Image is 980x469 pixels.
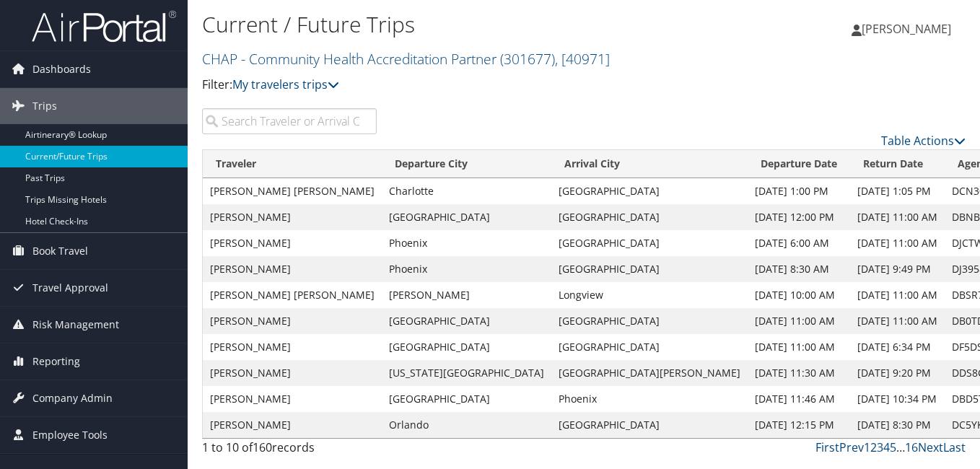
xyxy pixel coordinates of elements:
[850,256,945,282] td: [DATE] 9:49 PM
[203,230,382,256] td: [PERSON_NAME]
[500,49,555,69] span: ( 301677 )
[203,334,382,360] td: [PERSON_NAME]
[850,204,945,230] td: [DATE] 11:00 AM
[382,178,551,204] td: Charlotte
[32,51,91,87] span: Dashboards
[748,204,850,230] td: [DATE] 12:00 PM
[850,230,945,256] td: [DATE] 11:00 AM
[862,21,951,37] span: [PERSON_NAME]
[232,76,339,92] a: My travelers trips
[203,178,382,204] td: [PERSON_NAME] [PERSON_NAME]
[253,439,272,455] span: 160
[850,386,945,412] td: [DATE] 10:34 PM
[551,334,748,360] td: [GEOGRAPHIC_DATA]
[877,439,883,455] a: 3
[382,150,551,178] th: Departure City: activate to sort column ascending
[202,49,610,69] a: CHAP - Community Health Accreditation Partner
[881,133,966,149] a: Table Actions
[203,360,382,386] td: [PERSON_NAME]
[850,282,945,308] td: [DATE] 11:00 AM
[839,439,864,455] a: Prev
[32,380,113,416] span: Company Admin
[32,343,80,380] span: Reporting
[551,360,748,386] td: [GEOGRAPHIC_DATA][PERSON_NAME]
[551,178,748,204] td: [GEOGRAPHIC_DATA]
[748,178,850,204] td: [DATE] 1:00 PM
[943,439,966,455] a: Last
[555,49,610,69] span: , [ 40971 ]
[864,439,870,455] a: 1
[748,230,850,256] td: [DATE] 6:00 AM
[850,360,945,386] td: [DATE] 9:20 PM
[815,439,839,455] a: First
[202,108,377,134] input: Search Traveler or Arrival City
[203,150,382,178] th: Traveler: activate to sort column ascending
[551,282,748,308] td: Longview
[382,360,551,386] td: [US_STATE][GEOGRAPHIC_DATA]
[850,412,945,438] td: [DATE] 8:30 PM
[32,307,119,343] span: Risk Management
[203,204,382,230] td: [PERSON_NAME]
[748,360,850,386] td: [DATE] 11:30 AM
[382,308,551,334] td: [GEOGRAPHIC_DATA]
[905,439,918,455] a: 16
[382,282,551,308] td: [PERSON_NAME]
[850,308,945,334] td: [DATE] 11:00 AM
[890,439,896,455] a: 5
[382,412,551,438] td: Orlando
[202,439,377,463] div: 1 to 10 of records
[382,256,551,282] td: Phoenix
[850,178,945,204] td: [DATE] 1:05 PM
[883,439,890,455] a: 4
[748,150,850,178] th: Departure Date: activate to sort column descending
[748,386,850,412] td: [DATE] 11:46 AM
[551,412,748,438] td: [GEOGRAPHIC_DATA]
[551,204,748,230] td: [GEOGRAPHIC_DATA]
[896,439,905,455] span: …
[382,230,551,256] td: Phoenix
[748,282,850,308] td: [DATE] 10:00 AM
[870,439,877,455] a: 2
[203,282,382,308] td: [PERSON_NAME] [PERSON_NAME]
[551,150,748,178] th: Arrival City: activate to sort column ascending
[382,204,551,230] td: [GEOGRAPHIC_DATA]
[203,308,382,334] td: [PERSON_NAME]
[748,256,850,282] td: [DATE] 8:30 AM
[850,150,945,178] th: Return Date: activate to sort column ascending
[203,256,382,282] td: [PERSON_NAME]
[852,7,966,51] a: [PERSON_NAME]
[748,334,850,360] td: [DATE] 11:00 AM
[202,9,711,40] h1: Current / Future Trips
[203,386,382,412] td: [PERSON_NAME]
[203,412,382,438] td: [PERSON_NAME]
[32,233,88,269] span: Book Travel
[32,417,108,453] span: Employee Tools
[850,334,945,360] td: [DATE] 6:34 PM
[32,88,57,124] span: Trips
[551,386,748,412] td: Phoenix
[748,412,850,438] td: [DATE] 12:15 PM
[551,256,748,282] td: [GEOGRAPHIC_DATA]
[551,308,748,334] td: [GEOGRAPHIC_DATA]
[202,76,711,95] p: Filter:
[32,9,176,43] img: airportal-logo.png
[382,386,551,412] td: [GEOGRAPHIC_DATA]
[382,334,551,360] td: [GEOGRAPHIC_DATA]
[551,230,748,256] td: [GEOGRAPHIC_DATA]
[32,270,108,306] span: Travel Approval
[748,308,850,334] td: [DATE] 11:00 AM
[918,439,943,455] a: Next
